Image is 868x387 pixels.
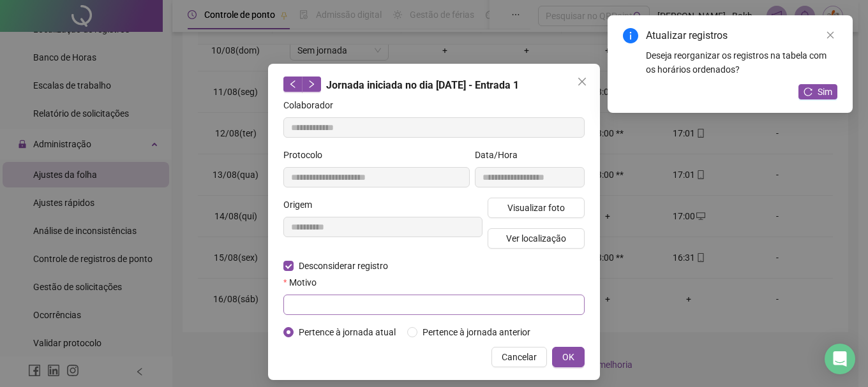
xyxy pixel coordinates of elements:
span: OK [562,350,574,364]
button: right [302,77,321,92]
span: right [307,80,316,89]
button: left [283,77,303,92]
span: close [577,77,587,87]
span: Visualizar foto [507,201,565,215]
span: Cancelar [502,350,537,364]
div: Atualizar registros [646,28,837,43]
span: Pertence à jornada atual [294,325,401,339]
span: Ver localização [506,231,566,245]
div: Jornada iniciada no dia [DATE] - Entrada 1 [283,77,585,93]
div: Open Intercom Messenger [825,344,855,374]
button: Close [572,71,592,92]
button: Sim [798,84,837,99]
div: Deseja reorganizar os registros na tabela com os horários ordenados? [646,48,837,77]
span: left [288,80,297,89]
span: Pertence à jornada anterior [417,325,535,339]
span: Sim [818,85,832,99]
button: Cancelar [491,347,547,367]
button: Ver localização [488,228,585,249]
span: reload [804,87,812,96]
span: Desconsiderar registro [294,259,393,273]
button: OK [552,347,585,367]
a: Close [823,28,837,42]
label: Protocolo [283,148,331,162]
label: Data/Hora [475,148,526,162]
button: Visualizar foto [488,198,585,218]
label: Origem [283,198,320,212]
label: Colaborador [283,98,341,112]
label: Motivo [283,275,325,289]
span: info-circle [623,28,638,43]
span: close [826,31,835,40]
